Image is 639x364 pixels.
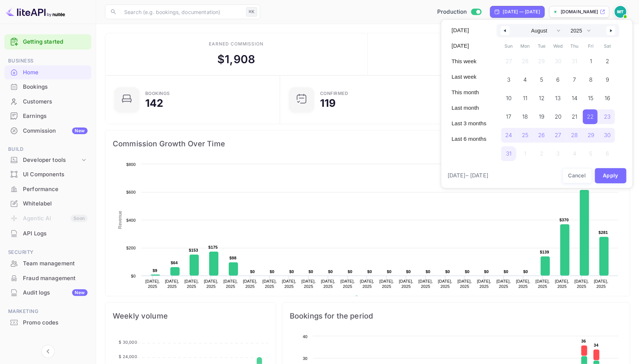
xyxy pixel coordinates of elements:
span: Tue [533,40,550,52]
span: 13 [555,92,561,105]
button: 19 [533,108,550,122]
button: 25 [517,126,534,141]
button: 3 [500,71,517,85]
button: 27 [550,126,567,141]
button: This week [447,55,491,68]
button: 21 [566,108,583,122]
span: Mon [517,40,534,52]
span: Thu [566,40,583,52]
span: 3 [507,73,510,86]
button: 8 [583,71,599,85]
span: 18 [523,110,528,123]
button: 2 [599,52,616,67]
span: 2 [606,55,609,68]
button: 14 [566,89,583,104]
span: 9 [606,73,609,86]
button: 26 [533,126,550,141]
button: Last 3 months [447,117,491,130]
span: 6 [557,73,560,86]
button: 1 [583,52,599,67]
span: Sat [599,40,616,52]
span: 23 [604,110,611,123]
button: 6 [550,71,567,85]
button: 16 [599,89,616,104]
button: Last week [447,71,491,83]
button: 4 [517,71,534,85]
button: 17 [500,108,517,122]
span: 4 [524,73,527,86]
button: Last month [447,102,491,114]
span: 10 [506,92,511,105]
span: 17 [506,110,511,123]
button: 5 [533,71,550,85]
span: 28 [571,129,578,142]
button: Cancel [562,168,592,183]
span: 11 [523,92,527,105]
button: [DATE] [447,40,491,52]
button: 28 [566,126,583,141]
span: 30 [604,129,611,142]
button: 18 [517,108,534,122]
span: 25 [522,129,528,142]
button: 10 [500,89,517,104]
button: 20 [550,108,567,122]
button: 9 [599,71,616,85]
span: 24 [505,129,512,142]
span: 12 [539,92,544,105]
span: 5 [540,73,543,86]
button: Apply [595,168,627,183]
button: 12 [533,89,550,104]
span: 14 [572,92,577,105]
button: 31 [500,144,517,159]
span: 19 [539,110,544,123]
button: 15 [583,89,599,104]
button: 24 [500,126,517,141]
span: 27 [555,129,561,142]
span: Sun [500,40,517,52]
span: [DATE] – [DATE] [448,171,488,180]
span: 16 [605,92,610,105]
button: 23 [599,108,616,122]
button: 30 [599,126,616,141]
button: 7 [566,71,583,85]
button: 11 [517,89,534,104]
span: 20 [555,110,561,123]
button: 13 [550,89,567,104]
button: 22 [583,108,599,122]
span: 21 [572,110,577,123]
span: 15 [588,92,594,105]
span: 26 [538,129,545,142]
span: 22 [587,110,594,123]
span: Wed [550,40,567,52]
button: This month [447,86,491,99]
button: [DATE] [447,24,491,37]
button: Last 6 months [447,133,491,145]
button: 29 [583,126,599,141]
span: 8 [589,73,593,86]
span: Fri [583,40,599,52]
span: 29 [588,129,594,142]
span: 7 [573,73,576,86]
span: 1 [590,55,592,68]
span: 31 [506,147,511,160]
